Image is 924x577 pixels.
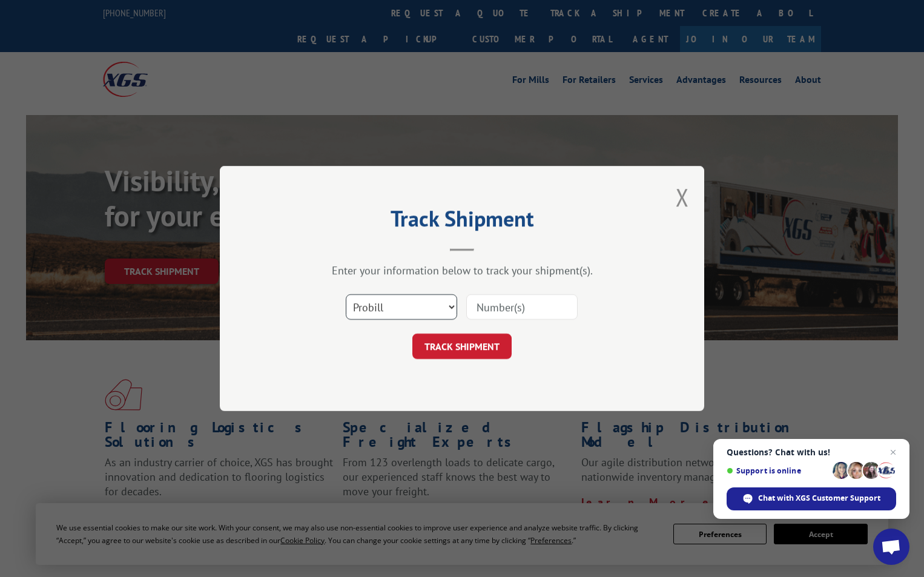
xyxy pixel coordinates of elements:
button: TRACK SHIPMENT [412,334,512,359]
a: Open chat [873,529,909,565]
span: Support is online [727,466,828,475]
h2: Track Shipment [280,210,644,233]
div: Enter your information below to track your shipment(s). [280,263,644,277]
button: Close modal [676,181,689,213]
input: Number(s) [466,294,578,320]
span: Chat with XGS Customer Support [758,493,880,504]
span: Chat with XGS Customer Support [727,487,896,510]
span: Questions? Chat with us! [727,447,896,457]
